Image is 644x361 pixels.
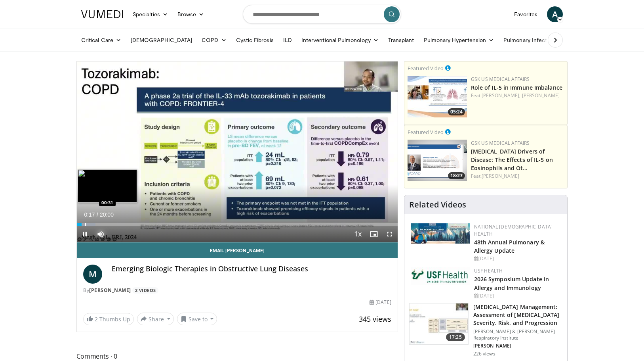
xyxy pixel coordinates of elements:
a: USF Health [474,267,503,274]
div: Feat. [471,92,564,99]
span: 345 views [359,314,391,324]
div: [DATE] [474,292,561,300]
h3: [MEDICAL_DATA] Management: Assessment of [MEDICAL_DATA] Severity, Risk, and Progression [473,303,562,327]
a: GSK US Medical Affairs [471,140,530,146]
a: Pulmonary Hypertension [419,32,499,48]
a: 05:24 [408,76,467,117]
a: 2026 Symposium Update in Allergy and Immunology [474,275,549,291]
a: A [547,6,563,22]
h4: Related Videos [409,200,466,209]
div: By [83,287,391,294]
a: Critical Care [76,32,126,48]
p: [PERSON_NAME] [473,343,562,349]
span: 2 [95,315,98,323]
button: Mute [93,226,109,242]
img: image.jpeg [78,169,137,203]
a: Interventional Pulmonology [297,32,383,48]
a: Browse [173,6,209,22]
img: VuMedi Logo [81,10,123,18]
a: Pulmonary Infection [499,32,567,48]
span: 20:00 [100,211,114,218]
a: [PERSON_NAME] [522,92,560,99]
a: 18:27 [408,140,467,181]
a: [PERSON_NAME] [482,173,519,179]
img: 6ba8804a-8538-4002-95e7-a8f8012d4a11.png.150x105_q85_autocrop_double_scale_upscale_version-0.2.jpg [411,267,470,285]
a: 48th Annual Pulmonary & Allergy Update [474,238,545,254]
a: ILD [278,32,297,48]
div: Progress Bar [77,223,398,226]
span: 18:27 [448,172,465,179]
button: Fullscreen [382,226,398,242]
span: 0:17 [84,211,95,218]
a: GSK US Medical Affairs [471,76,530,83]
a: Transplant [383,32,419,48]
span: 17:25 [446,333,465,341]
video-js: Video Player [77,61,398,242]
span: / [97,211,98,218]
p: 226 views [473,351,495,357]
h4: Emerging Biologic Therapies in Obstructive Lung Diseases [112,265,391,273]
a: 17:25 [MEDICAL_DATA] Management: Assessment of [MEDICAL_DATA] Severity, Risk, and Progression [PE... [409,303,562,357]
div: [DATE] [474,255,561,262]
a: 2 Videos [132,287,158,294]
img: f8c419a3-5bbb-4c4e-b48e-16c2b0d0fb3f.png.150x105_q85_crop-smart_upscale.jpg [408,76,467,117]
p: [PERSON_NAME] & [PERSON_NAME] Respiratory Institute [473,328,562,341]
a: COPD [197,32,231,48]
img: 3f87c9d9-730d-4866-a1ca-7d9e9da8198e.png.150x105_q85_crop-smart_upscale.png [408,140,467,181]
a: M [83,265,102,284]
div: Feat. [471,173,564,180]
a: Cystic Fibrosis [231,32,278,48]
span: 05:24 [448,108,465,115]
div: [DATE] [370,299,391,306]
button: Share [137,313,174,325]
a: National [DEMOGRAPHIC_DATA] Health [474,223,553,237]
a: Specialties [128,6,173,22]
small: Featured Video [408,129,444,136]
small: Featured Video [408,65,444,72]
button: Enable picture-in-picture mode [366,226,382,242]
button: Pause [77,226,93,242]
a: [PERSON_NAME], [482,92,520,99]
a: 2 Thumbs Up [83,313,134,325]
button: Save to [177,313,217,325]
a: [MEDICAL_DATA] Drivers of Disease: The Effects of IL-5 on Eosinophils and Ot… [471,148,553,172]
button: Playback Rate [350,226,366,242]
a: Favorites [509,6,542,22]
img: b90f5d12-84c1-472e-b843-5cad6c7ef911.jpg.150x105_q85_autocrop_double_scale_upscale_version-0.2.jpg [411,223,470,244]
a: Email [PERSON_NAME] [77,242,398,258]
input: Search topics, interventions [243,5,401,24]
a: Role of IL-5 in Immune Imbalance [471,84,562,91]
a: [DEMOGRAPHIC_DATA] [126,32,197,48]
a: [PERSON_NAME] [89,287,131,294]
img: e64685dc-2c6a-4300-9406-072353ac72af.150x105_q85_crop-smart_upscale.jpg [410,303,468,345]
